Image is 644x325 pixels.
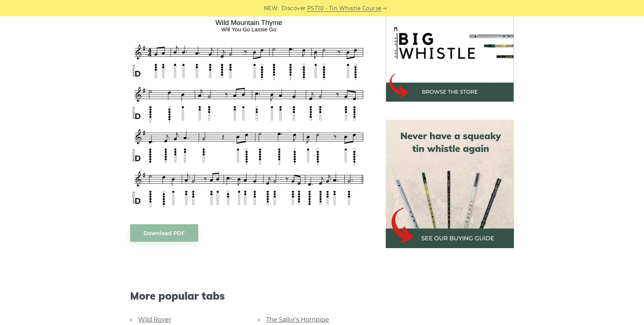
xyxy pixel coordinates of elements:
[307,4,382,13] a: PST10 - Tin Whistle Course
[264,4,279,13] span: NEW:
[130,16,368,209] img: Wild Mountain Thyme Tin Whistle Tab & Sheet Music
[281,4,306,13] span: Discover
[130,290,368,302] span: More popular tabs
[130,224,198,242] a: Download PDF
[386,120,514,248] img: tin whistle buying guide
[138,316,171,323] a: Wild Rover
[266,316,329,323] a: The Sailor’s Hornpipe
